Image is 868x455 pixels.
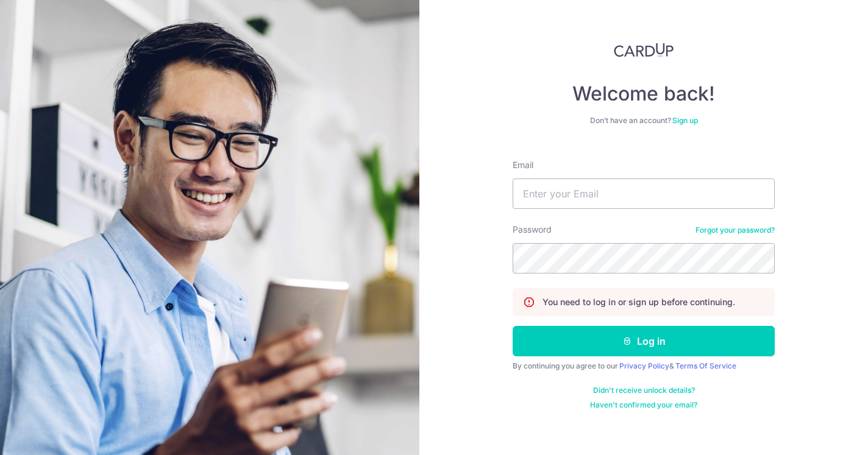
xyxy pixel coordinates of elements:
[590,400,697,410] a: Haven't confirmed your email?
[513,178,775,209] input: Enter your Email
[513,82,775,106] h4: Welcome back!
[513,116,775,125] div: Don’t have an account?
[542,296,735,308] p: You need to log in or sign up before continuing.
[513,159,533,171] label: Email
[695,225,775,235] a: Forgot your password?
[672,116,698,125] a: Sign up
[614,43,674,57] img: CardUp Logo
[513,326,775,356] button: Log in
[593,386,695,395] a: Didn't receive unlock details?
[513,361,775,371] div: By continuing you agree to our &
[675,361,736,370] a: Terms Of Service
[513,224,552,236] label: Password
[619,361,669,370] a: Privacy Policy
